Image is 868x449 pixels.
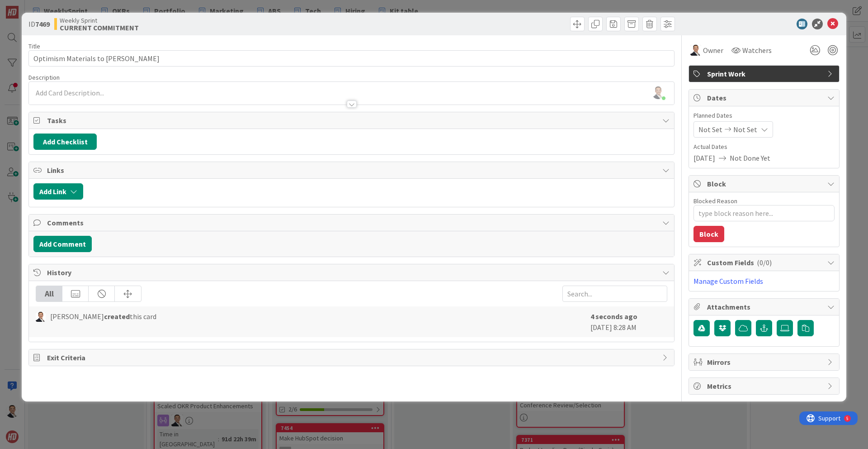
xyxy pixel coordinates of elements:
[693,277,763,286] a: Manage Custom Fields
[35,19,50,29] b: 7469
[693,226,724,242] button: Block
[730,153,770,163] span: Not Done Yet
[28,42,40,50] label: Title
[703,45,723,56] span: Owner
[707,178,823,189] span: Block
[733,124,757,135] span: Not Set
[47,4,49,11] div: 5
[33,236,92,252] button: Add Comment
[693,197,737,205] label: Blocked Reason
[707,381,823,392] span: Metrics
[60,17,139,24] span: Weekly Sprint
[28,50,675,67] input: type card name here...
[36,312,46,322] img: SL
[50,311,156,322] span: [PERSON_NAME] this card
[47,165,658,176] span: Links
[707,257,823,268] span: Custom Fields
[693,153,715,163] span: [DATE]
[47,115,658,126] span: Tasks
[33,183,83,200] button: Add Link
[562,286,667,302] input: Search...
[698,124,722,135] span: Not Set
[47,352,658,363] span: Exit Criteria
[28,73,60,81] span: Description
[19,1,41,12] span: Support
[693,111,835,120] span: Planned Dates
[693,142,835,152] span: Actual Dates
[742,45,772,56] span: Watchers
[707,357,823,368] span: Mirrors
[590,312,637,321] b: 4 seconds ago
[60,24,139,31] b: CURRENT COMMITMENT
[33,134,97,150] button: Add Checklist
[590,311,667,333] div: [DATE] 8:28 AM
[28,19,50,29] span: ID
[47,267,658,278] span: History
[36,286,62,301] div: All
[707,301,823,312] span: Attachments
[690,45,701,56] img: SL
[707,92,823,103] span: Dates
[47,217,658,228] span: Comments
[652,86,665,99] img: UCWZD98YtWJuY0ewth2JkLzM7ZIabXpM.png
[757,258,772,267] span: ( 0/0 )
[104,312,130,321] b: created
[707,68,823,79] span: Sprint Work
